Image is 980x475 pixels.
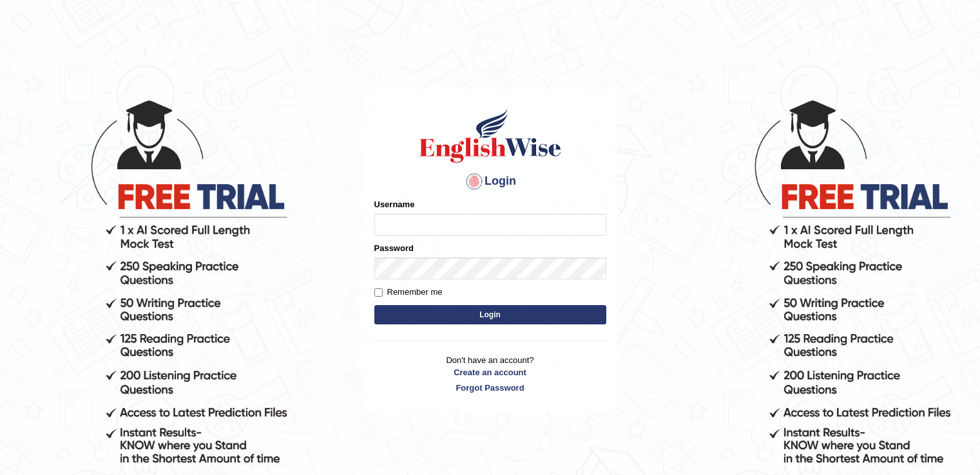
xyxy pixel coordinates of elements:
label: Password [374,242,414,254]
input: Remember me [374,288,383,297]
label: Username [374,198,415,210]
img: Logo of English Wise sign in for intelligent practice with AI [417,107,564,165]
p: Don't have an account? [374,354,606,394]
h4: Login [374,171,606,192]
button: Login [374,305,606,324]
a: Forgot Password [374,382,606,394]
label: Remember me [374,286,443,299]
a: Create an account [374,366,606,378]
